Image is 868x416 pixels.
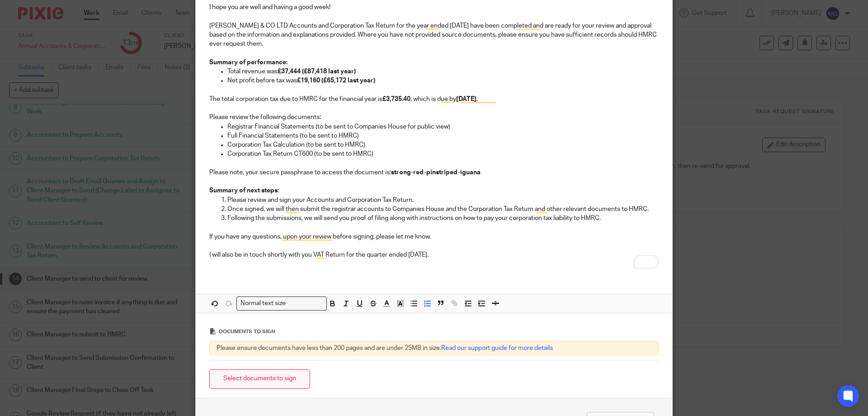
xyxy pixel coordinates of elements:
[209,168,659,177] p: Please note, your secure passphrase to access the document is:
[227,196,659,205] p: Please review and sign your Accounts and Corporation Tax Return.
[227,76,659,85] p: Net profit before tax was
[227,149,659,158] p: Corporation Tax Return CT600 (to be sent to HMRC)
[209,187,279,194] strong: Summary of next steps:
[209,250,659,259] p: I will also be in touch shortly with you VAT Return for the quarter ended [DATE].
[239,299,288,308] span: Normal text size
[382,96,410,102] strong: £3,735.40
[209,95,659,104] p: The total corporation tax due to HMRC for the financial year is , which is due by .
[209,113,659,122] p: Please review the following documents:
[236,296,327,311] div: Search for option
[209,369,310,389] button: Select documents to sign
[441,345,553,351] a: Read our support guide for more details
[297,77,375,84] strong: £19,160 (£65,172 last year)
[289,299,321,308] input: Search for option
[227,205,659,214] p: Once signed, we will then submit the registrar accounts to Companies House and the Corporation Ta...
[227,131,659,140] p: Full Financial Statements (to be sent to HMRC)
[219,329,275,334] span: Documents to sign
[209,232,659,241] p: If you have any questions, upon your review before signing, please let me know.
[391,169,481,176] strong: strong-red-pinstriped-iguana
[227,214,659,223] p: Following the submissions, we will send you proof of filing along with instructions on how to pay...
[456,96,476,102] strong: [DATE]
[227,140,659,149] p: Corporation Tax Calculation (to be sent to HMRC)
[209,341,659,355] div: Please ensure documents have less than 200 pages and are under 25MB in size.
[227,122,659,131] p: Registrar Financial Statements (to be sent to Companies House for public view)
